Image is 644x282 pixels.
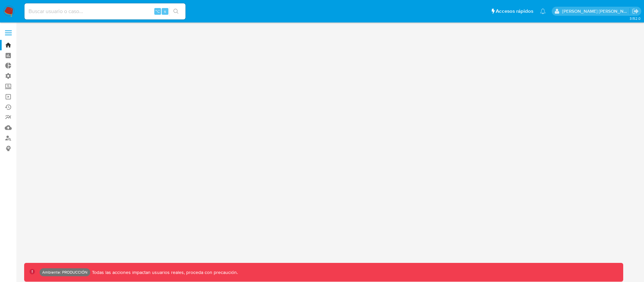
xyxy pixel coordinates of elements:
[562,8,630,14] p: victor.david@mercadolibre.com.co
[496,8,533,15] span: Accesos rápidos
[632,8,639,15] a: Salir
[155,8,160,14] span: ⌥
[90,269,238,276] p: Todas las acciones impactan usuarios reales, proceda con precaución.
[42,271,88,274] p: Ambiente: PRODUCCIÓN
[169,7,183,16] button: search-icon
[24,7,185,16] input: Buscar usuario o caso...
[540,8,546,14] a: Notificaciones
[164,8,166,14] span: s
